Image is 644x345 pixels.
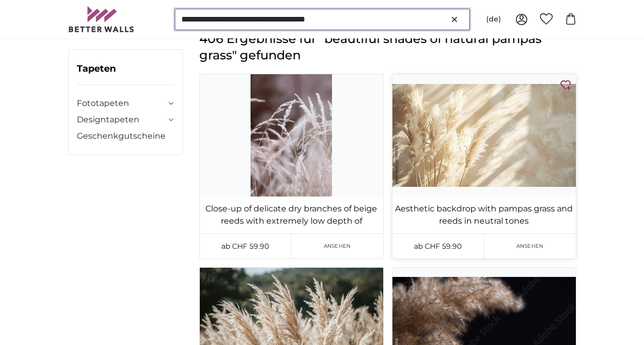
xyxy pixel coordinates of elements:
span: ab CHF 59.90 [221,242,269,251]
a: Ansehen [484,234,576,258]
a: Close-up of delicate dry branches of beige reeds with extremely low depth of [202,203,381,227]
span: Ansehen [324,242,351,250]
a: Ansehen [292,234,383,258]
a: Geschenkgutscheine [77,130,174,142]
h1: 406 Ergebnisse für "beautiful shades of natural pampas grass" gefunden [199,31,576,63]
h3: Tapeten [77,62,174,85]
span: Ansehen [516,242,544,250]
a: Aesthetic backdrop with pampas grass and reeds in neutral tones [394,203,574,227]
a: Designtapeten [77,114,166,126]
button: (de) [478,10,509,29]
a: Fototapeten [77,97,166,110]
img: photo-wallpaper-artful-map [392,74,576,197]
span: ab CHF 59.90 [414,242,462,251]
summary: Fototapeten [77,97,174,110]
img: photo-wallpaper-artful-map [200,74,383,197]
img: Betterwalls [68,6,135,32]
summary: Designtapeten [77,114,174,126]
